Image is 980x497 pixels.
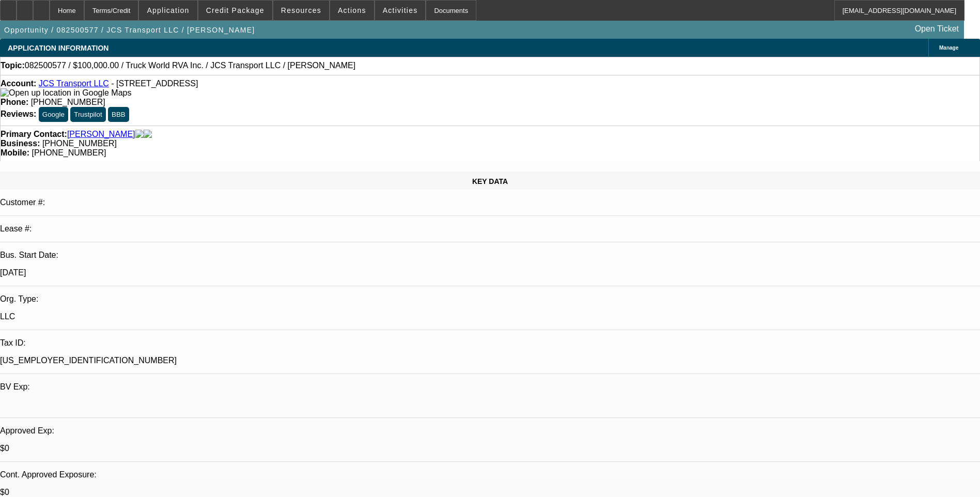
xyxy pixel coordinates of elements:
[338,6,366,14] span: Actions
[67,130,135,139] a: [PERSON_NAME]
[42,139,117,148] span: [PHONE_NUMBER]
[1,88,131,98] img: Open up location in Google Maps
[1,110,36,118] strong: Reviews:
[1,139,40,148] strong: Business:
[198,1,272,20] button: Credit Package
[139,1,197,20] button: Application
[1,130,67,139] strong: Primary Contact:
[135,130,144,139] img: facebook-icon.png
[1,61,25,70] strong: Topic:
[206,6,265,14] span: Credit Package
[939,45,958,51] span: Manage
[147,6,189,14] span: Application
[1,98,28,106] strong: Phone:
[39,107,68,122] button: Google
[108,107,129,122] button: BBB
[4,26,255,34] span: Opportunity / 082500577 / JCS Transport LLC / [PERSON_NAME]
[383,6,418,14] span: Activities
[25,61,355,70] span: 082500577 / $100,000.00 / Truck World RVA Inc. / JCS Transport LLC / [PERSON_NAME]
[375,1,426,20] button: Activities
[330,1,374,20] button: Actions
[70,107,105,122] button: Trustpilot
[281,6,321,14] span: Resources
[144,130,152,139] img: linkedin-icon.png
[111,79,198,88] span: - [STREET_ADDRESS]
[273,1,329,20] button: Resources
[1,148,29,157] strong: Mobile:
[911,20,963,38] a: Open Ticket
[1,79,36,88] strong: Account:
[8,44,108,52] span: APPLICATION INFORMATION
[31,98,105,106] span: [PHONE_NUMBER]
[472,177,508,185] span: KEY DATA
[32,148,106,157] span: [PHONE_NUMBER]
[39,79,109,88] a: JCS Transport LLC
[1,88,131,97] a: View Google Maps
